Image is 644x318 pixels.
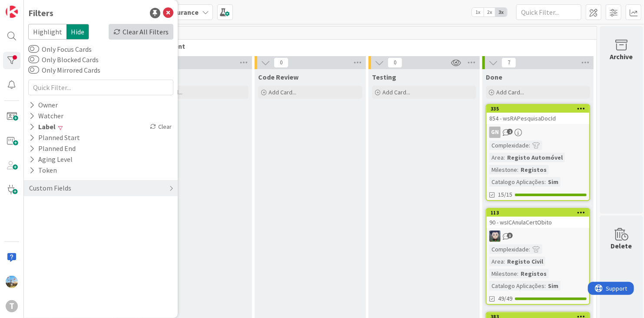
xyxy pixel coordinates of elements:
span: Add Card... [496,88,524,96]
span: Add Card... [382,88,410,96]
div: Registos [518,269,549,278]
div: T [6,300,18,312]
div: Archive [610,51,633,62]
div: GN [489,127,501,138]
span: 2x [484,8,495,17]
div: Sim [546,281,561,291]
span: : [504,153,505,162]
span: 7 [501,57,516,68]
div: Registo Automóvel [505,153,565,162]
label: Only Mirrored Cards [28,65,100,75]
div: Clear [148,121,173,132]
div: 90 - wsICAnulaCertObito [487,217,589,228]
div: Registos [518,165,549,174]
div: Catalogo Aplicações [489,177,544,187]
input: Quick Filter... [28,80,173,95]
img: DG [6,276,18,288]
div: LS [487,231,589,242]
span: 0 [274,57,289,68]
img: Visit kanbanzone.com [6,6,18,18]
img: LS [489,231,501,242]
button: Only Blocked Cards [28,55,39,64]
span: : [529,141,530,150]
span: Code Review [258,73,299,81]
div: Complexidade [489,141,529,150]
div: Sim [546,177,561,187]
span: 49/49 [498,294,512,303]
span: : [544,177,546,187]
span: 2 [507,129,513,134]
span: 3x [495,8,507,17]
div: Aging Level [28,154,73,165]
div: Planned End [28,143,76,154]
div: 854 - wsRAPesquisaDocId [487,113,589,124]
span: Highlight [28,24,66,40]
div: Planned Start [28,132,81,143]
div: Catalogo Aplicações [489,281,544,291]
div: Registo Civil [505,257,545,266]
div: Custom Fields [28,183,72,194]
div: 335 [487,105,589,113]
span: Hide [66,24,89,40]
div: GN [487,127,589,138]
div: 113 [491,210,589,216]
div: Milestone [489,269,517,278]
span: : [529,244,530,254]
span: 3 [507,233,513,238]
div: Token [28,165,58,176]
div: Complexidade [489,244,529,254]
div: 113 [487,209,589,217]
div: Label [28,121,56,132]
span: 1x [472,8,484,17]
input: Quick Filter... [516,4,581,20]
div: Delete [611,241,632,251]
span: Done [486,73,502,81]
label: Only Blocked Cards [28,54,99,65]
span: 0 [388,57,402,68]
span: : [517,269,518,278]
label: Only Focus Cards [28,44,92,54]
div: 335854 - wsRAPesquisaDocId [487,105,589,124]
span: : [544,281,546,291]
div: Clear All Filters [109,24,173,40]
div: Watcher [28,110,64,121]
button: Only Mirrored Cards [28,66,39,74]
div: 335 [491,106,589,112]
div: Milestone [489,165,517,174]
span: : [517,165,518,174]
span: Support [18,1,40,12]
span: Testing [372,73,396,81]
span: Add Card... [269,88,296,96]
span: : [504,257,505,266]
div: Area [489,153,504,162]
div: Filters [28,7,53,20]
div: 11390 - wsICAnulaCertObito [487,209,589,228]
button: Only Focus Cards [28,45,39,54]
span: Development [142,42,586,50]
div: Area [489,257,504,266]
div: Owner [28,100,59,110]
span: 15/15 [498,190,512,199]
